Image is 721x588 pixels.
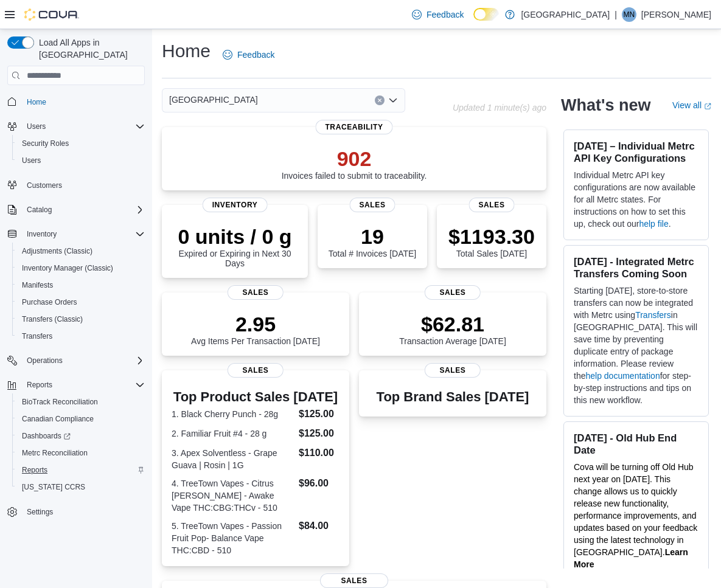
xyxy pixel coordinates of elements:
span: Canadian Compliance [17,412,145,426]
div: Invoices failed to submit to traceability. [282,147,427,181]
span: Settings [27,507,53,517]
button: Transfers (Classic) [12,311,150,328]
button: Manifests [12,277,150,294]
p: 19 [329,224,416,249]
button: Reports [12,462,150,479]
span: Inventory [203,198,268,212]
span: Feedback [427,9,464,21]
span: Transfers (Classic) [22,314,83,324]
div: Avg Items Per Transaction [DATE] [191,312,320,346]
span: Sales [350,198,395,212]
span: Users [22,119,145,134]
a: Security Roles [17,136,74,151]
span: Reports [27,380,52,390]
button: Open list of options [388,95,398,105]
button: Catalog [2,201,150,218]
a: Metrc Reconciliation [17,446,92,460]
div: Total Sales [DATE] [448,224,535,258]
p: Individual Metrc API key configurations are now available for all Metrc states. For instructions ... [574,169,698,230]
div: Mike Noonan [622,7,636,22]
a: View allExternal link [672,100,711,110]
span: Sales [228,363,284,378]
button: Security Roles [12,135,150,152]
button: Reports [2,376,150,393]
span: Transfers (Classic) [17,312,145,327]
a: help file [639,219,668,229]
span: BioTrack Reconciliation [17,395,145,409]
h3: Top Product Sales [DATE] [172,390,340,404]
button: Users [22,119,51,134]
span: Metrc Reconciliation [22,448,88,458]
h3: Top Brand Sales [DATE] [377,390,529,404]
a: Purchase Orders [17,295,82,310]
span: Reports [17,463,145,477]
a: Home [22,95,51,109]
span: Purchase Orders [22,297,77,307]
span: Home [22,94,145,109]
p: 0 units / 0 g [172,224,298,249]
div: Expired or Expiring in Next 30 Days [172,224,298,268]
span: Metrc Reconciliation [17,446,145,460]
input: Dark Mode [473,8,499,21]
span: Sales [425,285,481,300]
p: $62.81 [399,312,506,336]
button: Canadian Compliance [12,410,150,427]
span: Inventory [22,227,145,241]
dd: $110.00 [299,446,340,460]
span: Traceability [315,120,392,134]
span: Operations [22,353,145,368]
h3: [DATE] - Old Hub End Date [574,432,698,456]
span: Users [22,156,41,165]
a: Transfers [635,310,671,320]
a: Manifests [17,278,58,292]
span: [US_STATE] CCRS [22,482,85,492]
button: Operations [2,352,150,369]
h3: [DATE] - Integrated Metrc Transfers Coming Soon [574,255,698,280]
span: Adjustments (Classic) [17,244,145,258]
a: Transfers [17,329,57,344]
span: Customers [22,178,145,193]
button: Customers [2,176,150,194]
span: Dashboards [17,429,145,443]
span: Inventory Manager (Classic) [17,261,145,275]
dd: $125.00 [299,426,340,441]
button: Inventory [2,226,150,243]
span: Reports [22,465,47,475]
h3: [DATE] – Individual Metrc API Key Configurations [574,140,698,164]
dt: 4. TreeTown Vapes - Citrus [PERSON_NAME] - Awake Vape THC:CBG:THCv - 510 [172,477,294,514]
span: Canadian Compliance [22,414,94,424]
span: Washington CCRS [17,480,145,494]
a: Reports [17,463,52,477]
button: Adjustments (Classic) [12,243,150,260]
button: Catalog [22,202,57,217]
p: 902 [282,147,427,171]
span: Transfers [17,329,145,344]
span: Manifests [22,280,53,290]
button: BioTrack Reconciliation [12,393,150,410]
dt: 3. Apex Solventless - Grape Guava | Rosin | 1G [172,447,294,471]
button: Inventory [22,227,61,241]
p: | [615,7,617,22]
button: Users [2,118,150,135]
span: Operations [27,356,63,365]
img: Cova [24,9,79,21]
svg: External link [704,103,711,110]
a: Adjustments (Classic) [17,244,97,258]
button: Users [12,152,150,169]
span: Load All Apps in [GEOGRAPHIC_DATA] [34,36,145,61]
a: Dashboards [12,427,150,444]
div: Total # Invoices [DATE] [329,224,416,258]
button: Home [2,92,150,110]
button: Purchase Orders [12,294,150,311]
span: Dashboards [22,431,71,441]
a: Settings [22,505,58,519]
span: [GEOGRAPHIC_DATA] [169,92,258,107]
a: help documentation [585,371,660,381]
span: Reports [22,378,145,392]
dd: $84.00 [299,519,340,533]
a: [US_STATE] CCRS [17,480,90,494]
span: Sales [469,198,515,212]
p: [PERSON_NAME] [641,7,711,22]
a: Feedback [407,2,468,27]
